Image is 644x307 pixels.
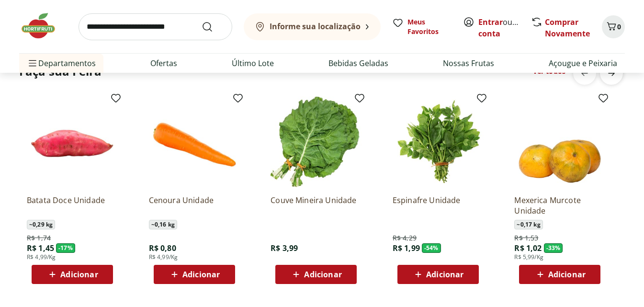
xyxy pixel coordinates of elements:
[182,271,220,278] span: Adicionar
[27,253,56,261] span: R$ 4,99/Kg
[150,57,177,69] a: Ofertas
[549,57,617,69] a: Açougue e Peixaria
[519,265,600,284] button: Adicionar
[232,57,274,69] a: Último Lote
[573,62,596,85] button: previous
[328,57,388,69] a: Bebidas Geladas
[514,233,538,243] span: R$ 1,53
[32,265,113,284] button: Adicionar
[149,96,240,187] img: Cenoura Unidade
[478,17,531,39] a: Criar conta
[149,243,176,253] span: R$ 0,80
[407,17,452,36] span: Meus Favoritos
[426,271,463,278] span: Adicionar
[393,243,420,253] span: R$ 1,99
[271,195,362,216] a: Couve Mineira Unidade
[60,271,98,278] span: Adicionar
[27,220,55,229] span: ~ 0,29 kg
[545,17,590,39] a: Comprar Novamente
[27,52,96,75] span: Departamentos
[422,243,441,253] span: - 54 %
[56,243,75,253] span: - 17 %
[27,243,54,253] span: R$ 1,45
[79,13,232,40] input: search
[514,96,605,187] img: Mexerica Murcote Unidade
[27,52,38,75] button: Menu
[478,16,521,39] span: ou
[202,21,225,33] button: Submit Search
[443,57,494,69] a: Nossas Frutas
[397,265,479,284] button: Adicionar
[514,253,543,261] span: R$ 5,99/Kg
[271,96,362,187] img: Couve Mineira Unidade
[271,243,298,253] span: R$ 3,99
[393,96,484,187] img: Espinafre Unidade
[514,195,605,216] a: Mexerica Murcote Unidade
[514,243,542,253] span: R$ 1,02
[478,17,503,27] a: Entrar
[544,243,563,253] span: - 33 %
[27,233,51,243] span: R$ 1,74
[244,13,381,40] button: Informe sua localização
[392,17,452,36] a: Meus Favoritos
[154,265,235,284] button: Adicionar
[393,233,417,243] span: R$ 4,29
[275,265,357,284] button: Adicionar
[514,220,542,229] span: ~ 0,17 kg
[149,220,177,229] span: ~ 0,16 kg
[617,22,621,31] span: 0
[149,195,240,216] a: Cenoura Unidade
[602,15,625,38] button: Carrinho
[149,253,178,261] span: R$ 4,99/Kg
[27,96,118,187] img: Batata Doce Unidade
[270,21,361,32] b: Informe sua localização
[19,11,67,40] img: Hortifruti
[548,271,586,278] span: Adicionar
[393,195,484,216] a: Espinafre Unidade
[304,271,341,278] span: Adicionar
[600,62,623,85] button: next
[27,195,118,216] a: Batata Doce Unidade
